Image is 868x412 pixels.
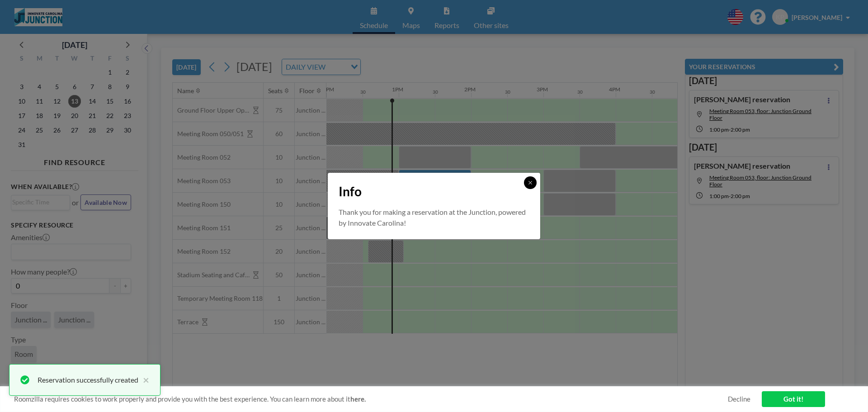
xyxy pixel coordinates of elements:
a: here. [350,395,366,403]
span: Info [339,184,362,199]
a: Decline [728,395,750,403]
button: close [138,374,149,385]
span: Roomzilla requires cookies to work properly and provide you with the best experience. You can lea... [14,395,728,403]
p: Thank you for making a reservation at the Junction, powered by Innovate Carolina! [339,207,529,228]
a: Got it! [762,391,825,407]
div: Reservation successfully created [38,374,138,385]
